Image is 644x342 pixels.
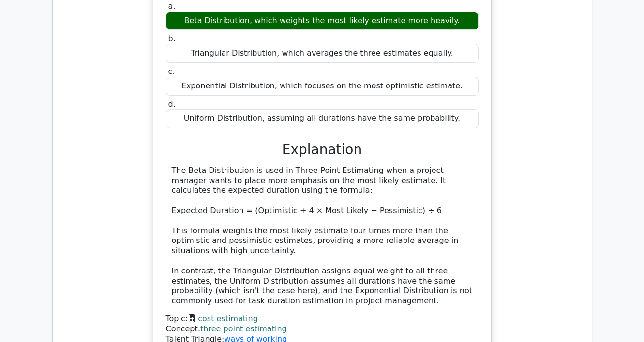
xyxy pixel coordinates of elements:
[198,314,258,323] a: cost estimating
[172,166,473,306] div: The Beta Distribution is used in Three-Point Estimating when a project manager wants to place mor...
[166,77,479,96] div: Exponential Distribution, which focuses on the most optimistic estimate.
[200,324,287,333] a: three point estimating
[168,34,176,43] span: b.
[172,142,473,158] h3: Explanation
[168,100,176,109] span: d.
[166,314,479,324] div: Topic:
[166,12,479,30] div: Beta Distribution, which weights the most likely estimate more heavily.
[166,44,479,63] div: Triangular Distribution, which averages the three estimates equally.
[166,324,479,334] div: Concept:
[166,109,479,128] div: Uniform Distribution, assuming all durations have the same probability.
[168,1,176,11] span: a.
[168,67,175,76] span: c.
